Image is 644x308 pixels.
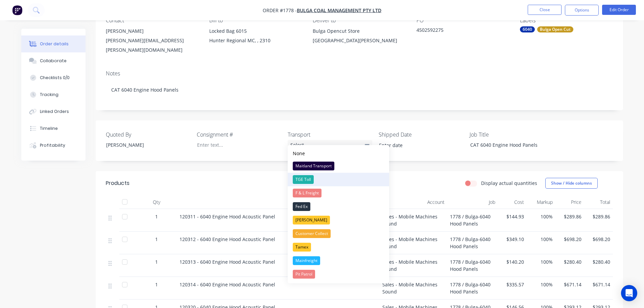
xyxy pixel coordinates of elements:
div: F & L Freight [293,189,321,197]
span: $671.14 [558,281,581,288]
span: $144.93 [501,213,524,220]
div: 4502592275 [416,26,501,36]
span: 120312 - 6040 Engine Hood Acoustic Panel [180,236,275,242]
button: Profitability [21,137,86,154]
div: None [293,150,305,157]
div: 1778 / Bulga-6040 Hood Panels [447,209,498,232]
div: Products [106,179,129,187]
div: Tamex [293,243,311,252]
button: Order details [21,35,86,52]
div: Linked Orders [40,109,69,115]
button: Timeline [21,120,86,137]
div: Total [584,195,613,209]
span: Order #1778 - [263,7,297,14]
span: 1 [155,213,158,220]
div: 6040 [520,26,535,32]
div: Pit Patrol [293,270,315,279]
span: $698.20 [558,236,581,243]
div: Locked Bag 6015 [209,26,302,36]
div: TGE Toll [293,175,314,184]
div: 1778 / Bulga-6040 Hood Panels [447,232,498,254]
div: Bill to [209,17,302,24]
button: Options [565,5,599,16]
span: $335.57 [501,281,524,288]
button: Edit Order [602,5,636,15]
button: Customer Collect [288,227,389,240]
span: $289.86 [558,213,581,220]
button: None [288,147,389,159]
div: Contact [106,17,198,24]
div: Bulga Opencut Store [GEOGRAPHIC_DATA][PERSON_NAME] [313,26,405,48]
label: Transport [288,131,372,139]
label: Shipped Date [379,131,463,139]
div: Checklists 0/0 [40,75,70,81]
div: Bulga Opencut Store [GEOGRAPHIC_DATA][PERSON_NAME] [313,26,405,45]
div: [PERSON_NAME][PERSON_NAME][EMAIL_ADDRESS][PERSON_NAME][DOMAIN_NAME] [106,26,198,55]
div: CAT 6040 Engine Hood Panels [465,140,549,150]
div: Deliver to [313,17,405,24]
input: Enter date [374,140,458,150]
div: 1778 / Bulga-6040 Hood Panels [447,254,498,277]
button: TGE Toll [288,173,389,186]
button: [PERSON_NAME] [288,213,389,227]
span: $671.14 [587,281,610,288]
div: [PERSON_NAME] [106,26,198,36]
div: Sales - Mobile Machines Sound [380,232,447,254]
span: 100% [529,236,553,243]
div: Cost [498,195,527,209]
div: Hunter Regional MC, , 2310 [209,36,302,45]
div: PO [416,17,509,24]
div: Sales - Mobile Machines Sound [380,277,447,300]
span: 120311 - 6040 Engine Hood Acoustic Panel [180,213,275,220]
div: Sales - Mobile Machines Sound [380,209,447,232]
div: Markup [527,195,555,209]
div: Customer Collect [293,229,331,238]
button: Collaborate [21,52,86,69]
div: CAT 6040 Engine Hood Panels [106,79,613,100]
div: Account [380,195,447,209]
button: Show / Hide columns [545,178,598,189]
span: 100% [529,281,553,288]
img: Factory [12,5,22,15]
div: 1778 / Bulga-6040 Hood Panels [447,277,498,300]
span: 1 [155,258,158,265]
div: [PERSON_NAME] [101,140,185,150]
div: Sales - Mobile Machines Sound [380,254,447,277]
label: Quoted By [106,131,190,139]
button: Tamex [288,240,389,254]
button: Tracking [21,86,86,103]
div: Qty [136,195,177,209]
a: Bulga Coal Management Pty Ltd [297,7,381,14]
span: $140.20 [501,258,524,265]
label: Consignment # [197,131,281,139]
div: Timeline [40,125,58,132]
button: Fed Ex [288,200,389,213]
div: Labels [520,17,613,24]
span: $280.40 [587,258,610,265]
span: 120313 - 6040 Engine Hood Acoustic Panel [180,259,275,265]
span: 1 [155,281,158,288]
button: Maitland Transport [288,159,389,173]
button: Mainfreight [288,254,389,267]
button: Pit Patrol [288,267,389,281]
div: Collaborate [40,58,67,64]
label: Display actual quantities [481,180,537,187]
label: Job Title [470,131,554,139]
div: Open Intercom Messenger [621,285,637,301]
span: 100% [529,258,553,265]
div: Maitland Transport [293,162,334,170]
div: Job [447,195,498,209]
span: $289.86 [587,213,610,220]
button: Close [528,5,562,15]
span: 1 [155,236,158,243]
span: 120314 - 6040 Engine Hood Acoustic Panel [180,281,275,288]
span: 100% [529,213,553,220]
div: Tracking [40,92,58,98]
span: $349.10 [501,236,524,243]
button: Checklists 0/0 [21,69,86,86]
div: Mainfreight [293,256,320,265]
div: Select... [288,140,372,150]
button: F & L Freight [288,186,389,200]
div: Bulga Open Cut [537,26,573,32]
